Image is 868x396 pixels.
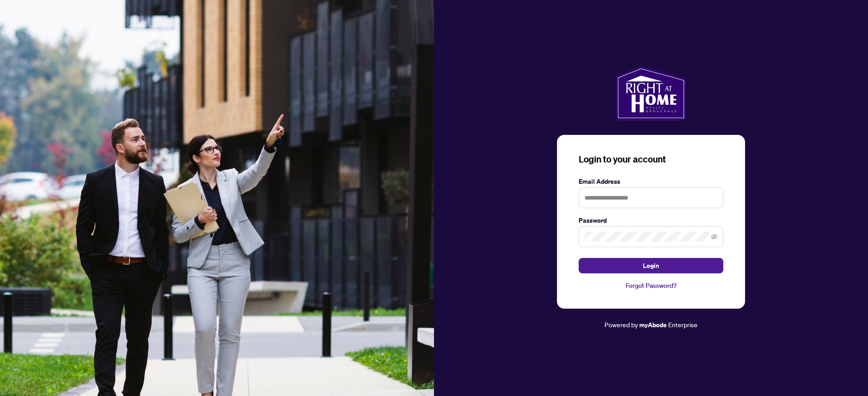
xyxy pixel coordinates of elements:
label: Password [579,215,723,225]
span: Enterprise [668,320,698,329]
span: eye-invisible [711,234,717,240]
h3: Login to your account [579,153,723,166]
a: myAbode [639,320,667,330]
label: Email Address [579,177,723,186]
a: Forgot Password? [579,281,723,291]
span: Login [643,258,659,273]
img: ma-logo [616,66,686,120]
button: Login [579,258,723,273]
span: Powered by [604,320,638,329]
